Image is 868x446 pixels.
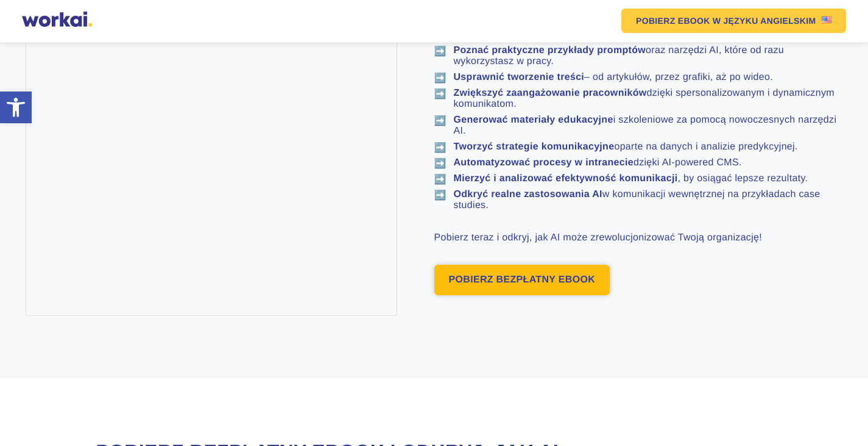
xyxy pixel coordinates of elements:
span: ➡️ [434,173,446,185]
li: i szkoleniowe za pomocą nowoczesnych narzędzi AI. [434,115,842,137]
a: POBIERZ EBOOKW JĘZYKU ANGIELSKIMUS flag [621,9,846,33]
strong: Zwiększyć zaangażowanie pracowników [454,88,647,98]
a: Polityką prywatności [53,123,118,132]
strong: Tworzyć strategie komunikacyjne [454,142,615,152]
li: oraz narzędzi AI, które od razu wykorzystasz w pracy. [434,45,842,67]
span: ➡️ [434,45,446,57]
span: ➡️ [434,72,446,84]
li: dzięki spersonalizowanym i dynamicznym komunikatom. [434,88,842,110]
span: ➡️ [434,189,446,201]
em: POBIERZ EBOOK [636,16,710,25]
li: oparte na danych i analizie predykcyjnej. [434,142,842,153]
p: wiadomości e-mail [15,175,77,184]
li: dzięki AI-powered CMS. [434,157,842,168]
a: POBIERZ BEZPŁATNY EBOOK [434,265,610,295]
li: , by osiągać lepsze rezultaty. [434,173,842,184]
input: wiadomości e-mail* [3,176,11,184]
span: ➡️ [434,157,446,170]
img: US flag [822,16,831,23]
strong: Poznać praktyczne przykłady promptów [454,45,646,56]
li: w komunikacji wewnętrznej na przykładach case studies. [434,189,842,211]
strong: Mierzyć i analizować efektywność komunikacji [454,173,678,184]
span: ➡️ [434,88,446,100]
span: ➡️ [434,142,446,154]
input: Twoje nazwisko [148,65,291,89]
li: – od artykułów, przez grafiki, aż po wideo. [434,72,842,83]
p: Pobierz teraz i odkryj, jak AI może zrewolucjonizować Twoją organizację! [434,231,842,245]
strong: Usprawnić tworzenie treści [454,72,585,82]
span: Nazwisko [148,50,189,62]
strong: Odkryć realne zastosowania AI [454,189,602,200]
strong: Automatyzować procesy w intranecie [454,157,633,168]
strong: Generować materiały edukacyjne [454,115,613,125]
span: ➡️ [434,115,446,127]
